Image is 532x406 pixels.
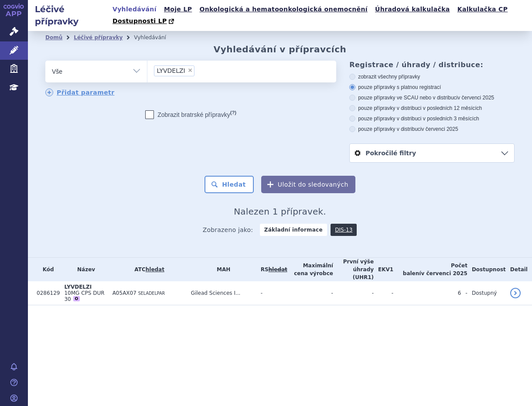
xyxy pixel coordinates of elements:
a: Kalkulačka CP [455,3,511,15]
td: - [333,281,374,305]
td: - [461,281,467,305]
a: Léčivé přípravky [74,34,123,41]
span: Nalezen 1 přípravek. [234,206,326,217]
th: Počet balení [393,258,467,281]
td: - [256,281,287,305]
a: Moje LP [161,3,194,15]
strong: Základní informace [260,224,327,236]
label: pouze přípravky v distribuci [349,126,515,133]
label: pouze přípravky v distribuci v posledních 3 měsících [349,115,515,122]
a: Úhradová kalkulačka [372,3,453,15]
h3: Registrace / úhrady / distribuce: [349,61,515,69]
a: Vyhledávání [110,3,159,15]
a: DIS-13 [331,224,357,236]
del: hledat [269,266,287,273]
a: detail [510,288,521,298]
a: Domů [45,34,62,41]
input: LYVDELZI [197,65,202,76]
h2: Vyhledávání v přípravcích [214,44,347,55]
th: Kód [32,258,60,281]
a: Onkologická a hematoonkologická onemocnění [197,3,370,15]
a: Pokročilé filtry [350,144,514,162]
a: vyhledávání neobsahuje žádnou platnou referenční skupinu [269,266,287,273]
span: SELADELPAR [138,291,165,296]
div: O [73,296,80,301]
span: LYVDELZI [64,284,92,290]
td: 6 [393,281,461,305]
td: - [287,281,333,305]
span: Dostupnosti LP [113,17,167,24]
a: Dostupnosti LP [110,15,178,27]
th: RS [256,258,287,281]
span: × [188,68,193,73]
th: MAH [187,258,256,281]
abbr: (?) [230,110,236,116]
span: v červenci 2025 [457,95,494,101]
span: A05AX07 [113,290,136,296]
span: v červenci 2025 [422,126,458,132]
th: První výše úhrady (UHR1) [333,258,374,281]
label: pouze přípravky s platnou registrací [349,84,515,91]
span: LYVDELZI [157,68,185,74]
label: pouze přípravky v distribuci v posledních 12 měsících [349,105,515,112]
th: ATC [108,258,187,281]
th: EKV1 [374,258,393,281]
label: zobrazit všechny přípravky [349,73,515,80]
span: 10MG CPS DUR 30 [64,290,104,302]
td: Dostupný [467,281,506,305]
a: Přidat parametr [45,89,115,96]
button: Hledat [205,176,254,193]
li: Vyhledávání [134,31,177,44]
td: Gilead Sciences I... [187,281,256,305]
th: Název [60,258,108,281]
a: hledat [146,266,164,273]
label: Zobrazit bratrské přípravky [145,110,236,119]
button: Uložit do sledovaných [261,176,355,193]
td: 0286129 [32,281,60,305]
span: Zobrazeno jako: [203,224,253,236]
th: Maximální cena výrobce [287,258,333,281]
th: Detail [506,258,532,281]
label: pouze přípravky ve SCAU nebo v distribuci [349,94,515,101]
td: - [374,281,393,305]
th: Dostupnost [467,258,506,281]
h2: Léčivé přípravky [28,3,110,27]
span: v červenci 2025 [421,270,467,276]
